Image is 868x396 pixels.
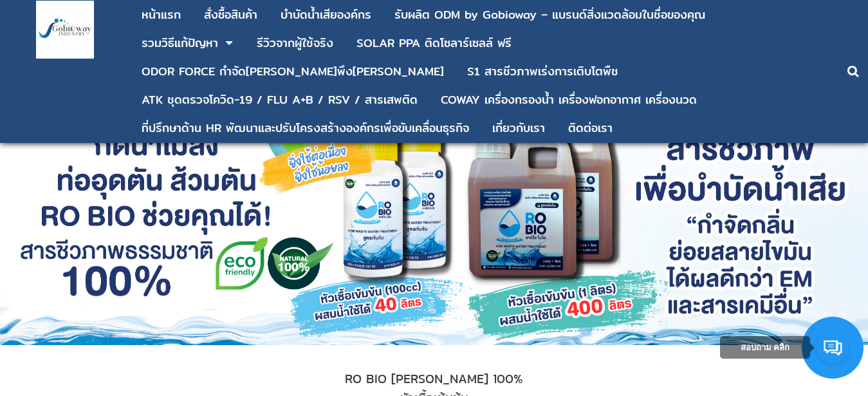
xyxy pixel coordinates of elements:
div: สั่งซื้อสินค้า [204,9,257,21]
a: ATK ชุดตรวจโควิด-19 / FLU A+B / RSV / สารเสพติด [142,88,418,112]
div: ติดต่อเรา [568,122,613,134]
div: ที่ปรึกษาด้าน HR พัฒนาและปรับโครงสร้างองค์กรเพื่อขับเคลื่อนธุรกิจ [142,122,469,134]
img: large-1644130236041.jpg [36,1,94,59]
div: COWAY เครื่องกรองน้ำ เครื่องฟอกอากาศ เครื่องนวด [441,94,697,106]
a: บําบัดน้ำเสียองค์กร [281,3,371,27]
div: เกี่ยวกับเรา [492,122,545,134]
div: ATK ชุดตรวจโควิด-19 / FLU A+B / RSV / สารเสพติด [142,94,418,106]
div: ODOR FORCE กำจัด[PERSON_NAME]พึง[PERSON_NAME] [142,66,444,77]
a: สั่งซื้อสินค้า [204,3,257,27]
span: สอบถาม คลิก [741,343,790,352]
div: รวมวิธีแก้ปัญหา [142,37,218,49]
a: หน้าแรก [142,3,181,27]
div: SOLAR PPA ติดโซลาร์เซลล์ ฟรี [356,37,512,49]
a: เกี่ยวกับเรา [492,116,545,140]
a: ODOR FORCE กำจัด[PERSON_NAME]พึง[PERSON_NAME] [142,59,444,84]
a: ที่ปรึกษาด้าน HR พัฒนาและปรับโครงสร้างองค์กรเพื่อขับเคลื่อนธุรกิจ [142,116,469,140]
a: รวมวิธีแก้ปัญหา [142,31,218,55]
div: บําบัดน้ำเสียองค์กร [281,9,371,21]
a: SOLAR PPA ติดโซลาร์เซลล์ ฟรี [356,31,512,55]
a: รีวิวจากผู้ใช้จริง [257,31,333,55]
a: COWAY เครื่องกรองน้ำ เครื่องฟอกอากาศ เครื่องนวด [441,88,697,112]
a: S1 สารชีวภาพเร่งการเติบโตพืช [467,59,618,84]
div: รับผลิต ODM by Gobioway – แบรนด์สิ่งแวดล้อมในชื่อของคุณ [394,9,705,21]
div: หน้าแรก [142,9,181,21]
div: รีวิวจากผู้ใช้จริง [257,37,333,49]
div: S1 สารชีวภาพเร่งการเติบโตพืช [467,66,618,77]
a: รับผลิต ODM by Gobioway – แบรนด์สิ่งแวดล้อมในชื่อของคุณ [394,3,705,27]
a: ติดต่อเรา [568,116,613,140]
